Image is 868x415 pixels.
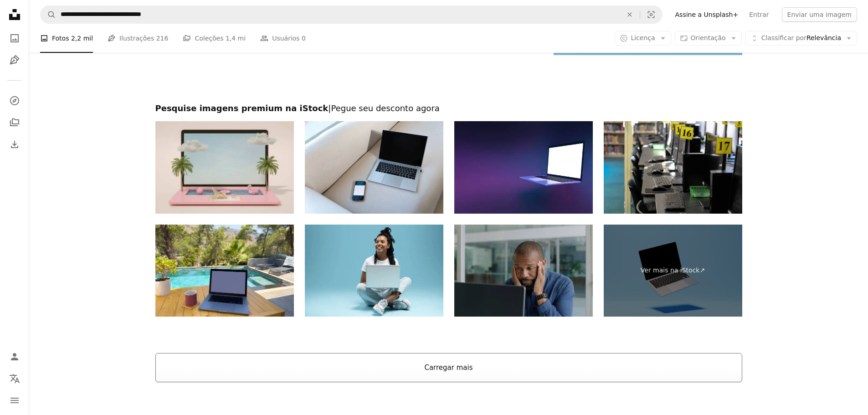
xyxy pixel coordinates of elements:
[155,225,294,317] img: Trabalhando em casa
[40,5,663,24] form: Pesquise conteúdo visual em todo o site
[155,353,742,382] button: Carregar mais
[615,31,671,46] button: Licença
[5,369,24,388] button: Idioma
[5,135,24,154] a: Histórico de downloads
[155,121,294,214] img: Piscina de Laptop, Férias de Verão e Conceito de Viagem
[691,34,726,41] span: Orientação
[454,121,593,214] img: De volta à escola e conceito de negócios com um computador portátil em vaporwave fundo azul e roxo
[5,5,24,26] a: Início — Unsplash
[260,24,306,53] a: Usuários 0
[5,348,24,366] a: Entrar / Cadastrar-se
[5,51,24,69] a: Ilustrações
[675,31,742,46] button: Orientação
[744,7,774,22] a: Entrar
[604,225,742,317] a: Ver mais na iStock↗
[604,121,742,214] img: Linha de computadores em uma biblioteca pública
[761,34,841,43] span: Relevância
[761,34,806,41] span: Classificar por
[454,225,593,317] img: Laptop, depressão e dor de cabeça com homem negro de negócios no escritório para resolução de pro...
[5,29,24,47] a: Fotos
[305,225,443,317] img: Jovem feliz sentada no chão com as pernas cruzadas e usando laptop no fundo azul.
[5,391,24,410] button: Menu
[305,121,443,214] img: tela branca do telefone celular e laptop
[155,103,742,114] h2: Pesquise imagens premium na iStock
[670,7,744,22] a: Assine a Unsplash+
[640,6,662,23] button: Pesquisa visual
[108,24,168,53] a: Ilustrações 216
[156,33,169,43] span: 216
[620,6,640,23] button: Limpar
[745,31,857,46] button: Classificar porRelevância
[302,33,306,43] span: 0
[183,24,246,53] a: Coleções 1,4 mi
[631,34,655,41] span: Licença
[5,113,24,132] a: Coleções
[41,6,56,23] button: Pesquise na Unsplash
[328,103,439,113] span: | Pegue seu desconto agora
[226,33,246,43] span: 1,4 mi
[782,7,857,22] button: Enviar uma imagem
[5,92,24,110] a: Explorar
